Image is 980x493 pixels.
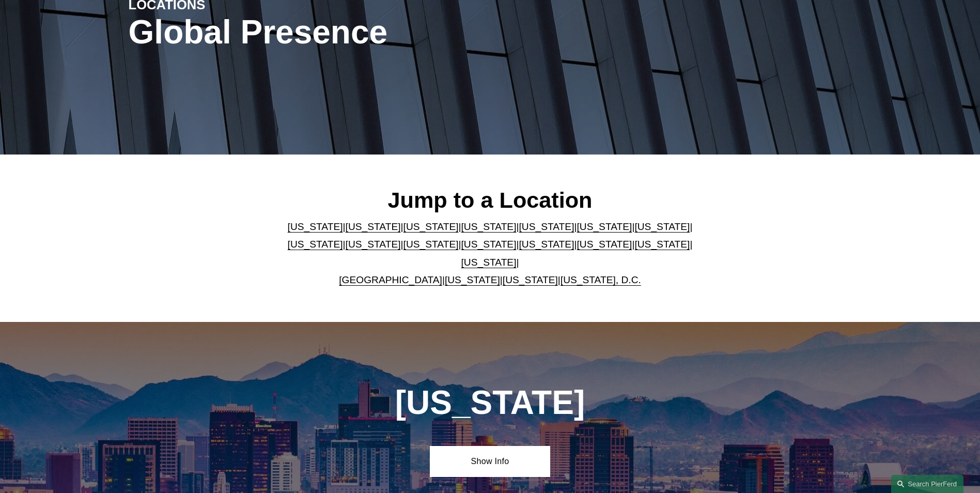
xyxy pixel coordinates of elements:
[445,274,500,285] a: [US_STATE]
[279,218,701,289] p: | | | | | | | | | | | | | | | | | |
[634,221,690,232] a: [US_STATE]
[339,384,641,422] h1: [US_STATE]
[519,221,574,232] a: [US_STATE]
[461,257,517,268] a: [US_STATE]
[403,221,459,232] a: [US_STATE]
[461,239,517,250] a: [US_STATE]
[346,239,401,250] a: [US_STATE]
[461,221,517,232] a: [US_STATE]
[129,13,611,51] h1: Global Presence
[279,187,701,213] h2: Jump to a Location
[519,239,574,250] a: [US_STATE]
[403,239,459,250] a: [US_STATE]
[346,221,401,232] a: [US_STATE]
[634,239,690,250] a: [US_STATE]
[288,221,343,232] a: [US_STATE]
[891,475,963,493] a: Search this site
[577,239,632,250] a: [US_STATE]
[577,221,632,232] a: [US_STATE]
[339,274,442,285] a: [GEOGRAPHIC_DATA]
[430,446,550,477] a: Show Info
[503,274,558,285] a: [US_STATE]
[561,274,641,285] a: [US_STATE], D.C.
[288,239,343,250] a: [US_STATE]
